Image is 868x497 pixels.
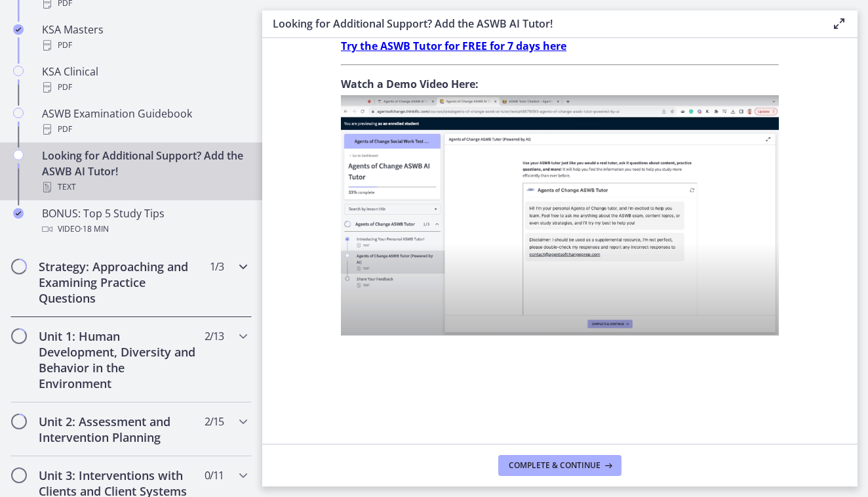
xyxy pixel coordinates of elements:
strong: Watch a Demo Video Here: [341,77,479,91]
h3: Looking for Additional Support? Add the ASWB AI Tutor! [273,16,810,32]
div: PDF [42,37,247,53]
h2: Unit 2: Assessment and Intervention Planning [39,414,199,445]
div: PDF [42,79,247,95]
div: Video [42,221,247,237]
span: 2 / 15 [205,414,224,429]
div: Text [42,179,247,195]
div: PDF [42,121,247,137]
span: 1 / 3 [210,259,224,274]
div: KSA Clinical [42,64,247,95]
img: Screen_Shot_2023-10-30_at_6.23.49_PM.png [341,95,779,335]
div: KSA Masters [42,22,247,53]
i: Completed [13,24,24,35]
div: BONUS: Top 5 Study Tips [42,205,247,237]
a: Try the ASWB Tutor for FREE for 7 days here [341,39,566,53]
div: ASWB Examination Guidebook [42,106,247,137]
span: 0 / 11 [205,467,224,483]
button: Complete & continue [498,455,621,476]
span: Complete & continue [509,460,601,471]
i: Completed [13,208,24,219]
div: Looking for Additional Support? Add the ASWB AI Tutor! [42,148,247,195]
h2: Unit 1: Human Development, Diversity and Behavior in the Environment [39,328,199,391]
span: 2 / 13 [205,328,224,344]
h2: Strategy: Approaching and Examining Practice Questions [39,259,199,306]
span: · 18 min [81,221,109,237]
